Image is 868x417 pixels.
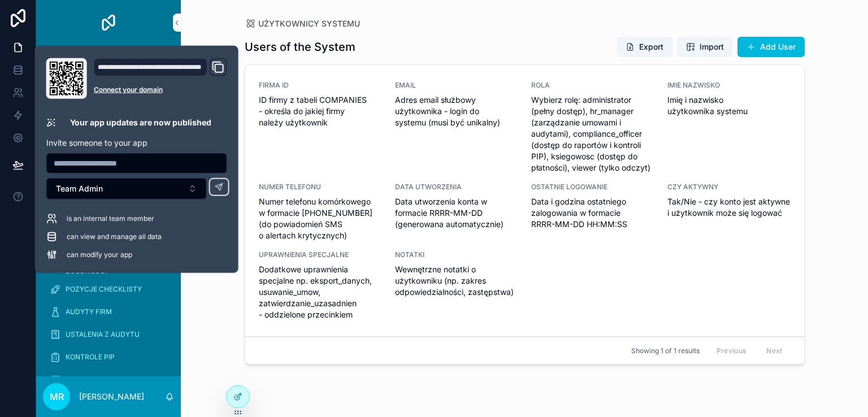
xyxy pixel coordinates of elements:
button: Export [617,37,672,57]
img: App logo [99,14,118,32]
a: POZYCJE CHECKLISTY [43,279,174,299]
span: Team Admin [56,183,103,194]
span: DECYZJE PIP [66,375,109,384]
span: Tak/Nie - czy konto jest aktywne i użytkownik może się logować [667,196,790,219]
span: FIRMA ID [259,81,381,90]
span: Numer telefonu komórkowego w formacie [PHONE_NUMBER] (do powiadomień SMS o alertach krytycznych) [259,196,381,241]
p: Invite someone to your app [46,137,227,149]
span: Data i godzina ostatniego zalogowania w formacie RRRR-MM-DD HH:MM:SS [531,196,654,230]
a: UŻYTKOWNICY SYSTEMU [245,18,360,29]
span: Data utworzenia konta w formacie RRRR-MM-DD (generowana automatycznie) [395,196,518,230]
span: OSTATNIE LOGOWANIE [531,183,654,192]
a: AUDYTY FIRM [43,302,174,322]
a: FIRMA IDID firmy z tabeli COMPANIES - określa do jakiej firmy należy użytkownikEMAILAdres email s... [245,65,804,337]
div: Domain and Custom Link [94,58,227,99]
span: NUMER TELEFONU [259,183,381,192]
div: scrollable content [36,45,181,376]
p: Your app updates are now published [70,117,211,128]
span: Adres email służbowy użytkownika - login do systemu (musi być unikalny) [395,94,518,128]
span: Dodatkowe uprawnienia specjalne np. eksport_danych, usuwanie_umow, zatwierdzanie_uzasadnien - odd... [259,264,381,320]
span: DATA UTWORZENIA [395,183,518,192]
span: Import [700,41,724,53]
span: Wybierz rolę: administrator (pełny dostęp), hr_manager (zarządzanie umowami i audytami), complian... [531,94,654,173]
span: MR [50,390,64,403]
a: KONTROLE PIP [43,347,174,367]
a: DECYZJE PIP [43,370,174,390]
span: KONTROLE PIP [66,353,115,362]
button: Select Button [46,178,207,199]
span: ID firmy z tabeli COMPANIES - określa do jakiej firmy należy użytkownik [259,94,381,128]
span: Imię i nazwisko użytkownika systemu [667,94,790,117]
span: is an internal team member [67,214,154,223]
span: UŻYTKOWNICY SYSTEMU [258,18,360,29]
button: Add User [737,37,805,57]
span: can modify your app [67,250,132,259]
span: ROLA [531,81,654,90]
span: NOTATKI [395,250,518,259]
span: AUDYTY FIRM [66,307,112,316]
span: EMAIL [395,81,518,90]
span: Wewnętrzne notatki o użytkowniku (np. zakres odpowiedzialności, zastępstwa) [395,264,518,298]
span: UPRAWNIENIA SPECJALNE [259,250,381,259]
span: IMIE NAZWISKO [667,81,790,90]
span: Showing 1 of 1 results [631,346,700,355]
span: can view and manage all data [67,232,162,241]
span: USTALENIA Z AUDYTU [66,330,140,339]
a: Connect your domain [94,85,227,94]
span: POZYCJE CHECKLISTY [66,285,142,294]
a: USTALENIA Z AUDYTU [43,324,174,345]
h1: Users of the System [245,39,355,55]
p: [PERSON_NAME] [79,391,144,402]
span: CZY AKTYWNY [667,183,790,192]
button: Import [677,37,733,57]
